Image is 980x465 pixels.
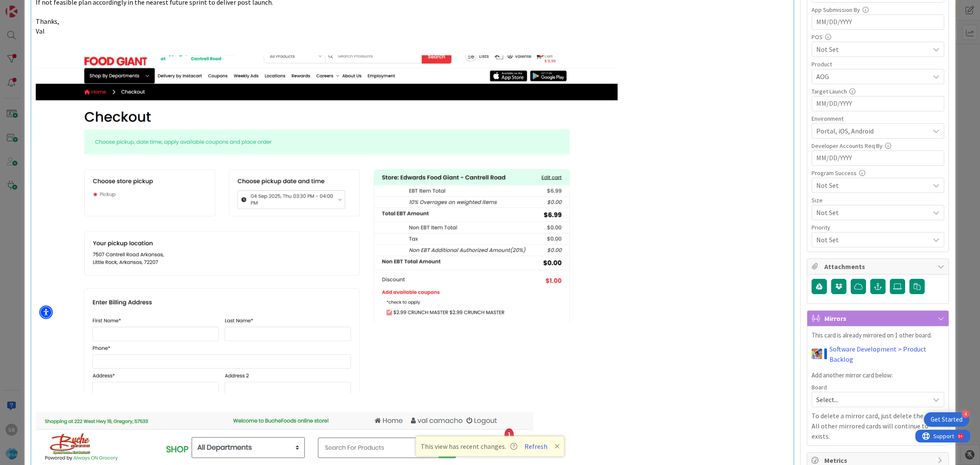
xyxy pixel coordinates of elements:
p: To delete a mirror card, just delete the card. All other mirrored cards will continue to exists. [812,411,944,441]
span: Val [36,27,45,35]
span: Board [812,384,827,390]
div: 4 [962,410,969,418]
div: 9+ [43,3,47,10]
div: Target Launch [812,88,944,94]
span: Not Set [816,44,929,54]
img: edbsna7c6235128f5f05fda80fda83786ef6926027235c87eef52cd8c25225bd70cfc88779267247aba93da75d687168d... [36,55,618,393]
div: Environment [812,116,944,122]
span: Not Set [816,234,925,246]
button: Refresh [521,441,550,452]
div: Developer Accounts Req By [812,143,944,149]
span: Mirrors [824,313,933,323]
span: AOG [816,71,929,82]
input: MM/DD/YYYY [816,15,940,29]
span: Not Set [816,207,925,218]
input: MM/DD/YYYY [816,96,940,111]
div: Size [812,197,944,203]
span: Support [18,1,39,11]
div: POS [812,34,944,40]
span: Not Set [816,180,929,190]
a: Software Development > Product Backlog [829,344,944,364]
span: Portal, iOS, Android [816,126,929,136]
img: JK [812,349,822,359]
div: Program Success [812,170,944,176]
div: Get Started [931,415,963,424]
div: App Submission By [812,7,944,13]
p: This card is already mirrored on 1 other board. [812,331,944,340]
div: Open Get Started checklist, remaining modules: 4 [924,412,969,427]
span: Select... [816,394,925,405]
span: Thanks, [36,17,59,26]
input: MM/DD/YYYY [816,151,940,165]
div: Priority [812,224,944,230]
span: Attachments [824,261,933,272]
span: This view has recent changes. [421,441,517,451]
div: Product [812,61,944,67]
p: Add another mirror card below: [812,371,944,380]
